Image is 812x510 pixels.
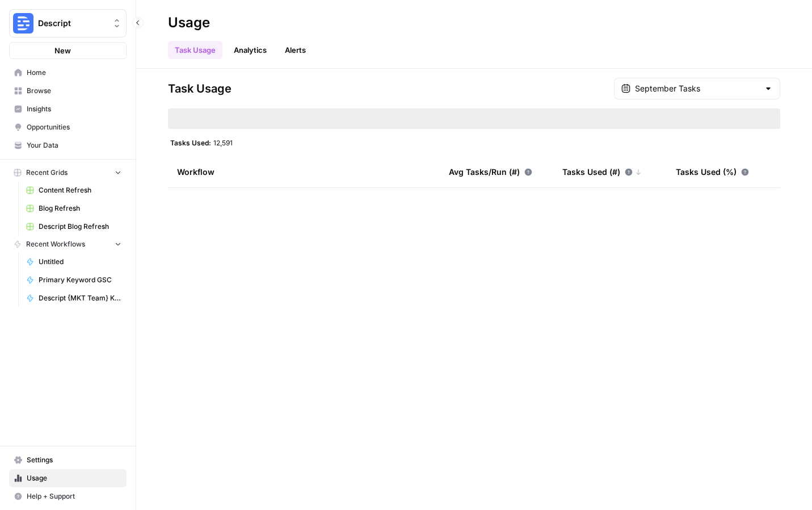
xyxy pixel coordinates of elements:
a: Opportunities [9,118,127,136]
a: Content Refresh [21,181,127,199]
a: Your Data [9,136,127,154]
span: Home [27,68,121,78]
span: Insights [27,104,121,114]
div: Avg Tasks/Run (#) [449,156,532,187]
span: Opportunities [27,122,121,132]
button: Workspace: Descript [9,9,127,37]
a: Usage [9,469,127,487]
span: Browse [27,86,121,96]
a: Insights [9,100,127,118]
span: Descript Blog Refresh [39,221,121,232]
span: New [54,45,71,56]
div: Tasks Used (#) [562,156,642,187]
div: Usage [168,14,210,32]
input: September Tasks [635,83,759,94]
button: New [9,42,127,59]
span: Blog Refresh [39,203,121,214]
button: Recent Workflows [9,236,127,253]
a: Home [9,64,127,82]
a: Settings [9,451,127,469]
span: Help + Support [27,491,121,501]
img: Descript Logo [13,13,33,34]
a: Untitled [21,253,127,271]
span: Your Data [27,140,121,151]
button: Recent Grids [9,164,127,181]
a: Task Usage [168,41,222,59]
span: Recent Workflows [26,239,85,249]
a: Descript Blog Refresh [21,218,127,236]
span: 12,591 [213,138,233,147]
span: Task Usage [168,81,232,97]
button: Help + Support [9,487,127,505]
span: Tasks Used: [170,138,211,147]
a: Analytics [227,41,274,59]
span: Recent Grids [26,168,68,178]
a: Blog Refresh [21,199,127,218]
a: Browse [9,82,127,100]
span: Descript {MKT Team} Keyword Research [39,293,121,303]
span: Descript [38,18,107,29]
div: Tasks Used (%) [676,156,749,187]
span: Settings [27,455,121,465]
div: Workflow [177,156,431,187]
a: Alerts [278,41,313,59]
a: Primary Keyword GSC [21,271,127,289]
a: Descript {MKT Team} Keyword Research [21,289,127,307]
span: Primary Keyword GSC [39,275,121,285]
span: Content Refresh [39,185,121,195]
span: Usage [27,473,121,483]
span: Untitled [39,257,121,267]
